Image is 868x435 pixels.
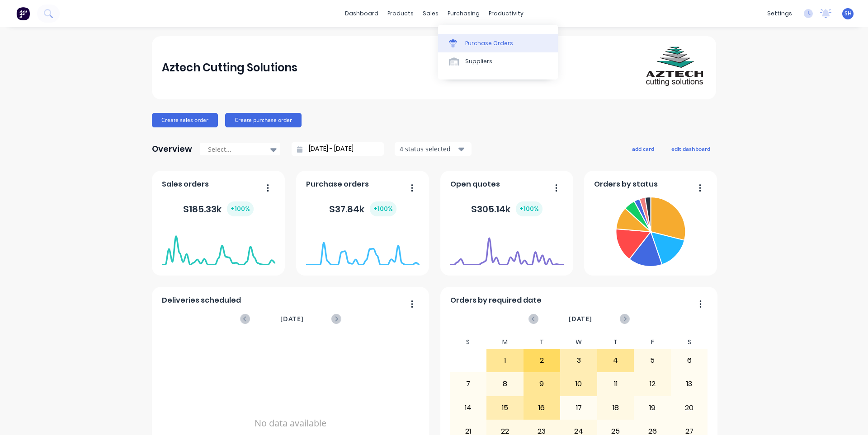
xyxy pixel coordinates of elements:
[450,336,487,349] div: S
[844,9,852,18] span: SH
[598,373,634,395] div: 11
[643,36,706,99] img: Aztech Cutting Solutions
[516,201,542,216] div: + 100 %
[560,336,597,349] div: W
[569,314,592,324] span: [DATE]
[162,179,209,190] span: Sales orders
[471,201,542,216] div: $ 305.14k
[487,373,523,395] div: 8
[280,314,304,324] span: [DATE]
[561,349,597,372] div: 3
[487,349,523,372] div: 1
[370,201,396,216] div: + 100 %
[162,59,297,77] div: Aztech Cutting Solutions
[152,113,218,127] button: Create sales order
[484,7,528,20] div: productivity
[340,7,383,20] a: dashboard
[634,349,670,372] div: 5
[594,179,658,190] span: Orders by status
[395,142,472,156] button: 4 status selected
[524,336,561,349] div: T
[597,336,634,349] div: T
[443,7,484,20] div: purchasing
[450,373,486,395] div: 7
[634,373,670,395] div: 12
[671,336,708,349] div: S
[524,373,560,395] div: 9
[671,397,708,419] div: 20
[665,143,716,154] button: edit dashboard
[329,201,396,216] div: $ 37.84k
[16,7,30,20] img: Factory
[671,349,708,372] div: 6
[763,7,797,20] div: settings
[450,295,542,306] span: Orders by required date
[418,7,443,20] div: sales
[227,201,254,216] div: + 100 %
[671,373,708,395] div: 13
[561,373,597,395] div: 10
[524,397,560,419] div: 16
[626,143,660,154] button: add card
[152,140,192,158] div: Overview
[465,39,513,47] div: Purchase Orders
[183,201,254,216] div: $ 185.33k
[450,397,486,419] div: 14
[634,397,670,419] div: 19
[438,52,558,70] a: Suppliers
[486,336,524,349] div: M
[225,113,302,127] button: Create purchase order
[306,179,369,190] span: Purchase orders
[465,57,492,65] div: Suppliers
[400,144,457,154] div: 4 status selected
[438,34,558,52] a: Purchase Orders
[598,397,634,419] div: 18
[450,179,500,190] span: Open quotes
[487,397,523,419] div: 15
[561,397,597,419] div: 17
[598,349,634,372] div: 4
[524,349,560,372] div: 2
[383,7,418,20] div: products
[634,336,671,349] div: F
